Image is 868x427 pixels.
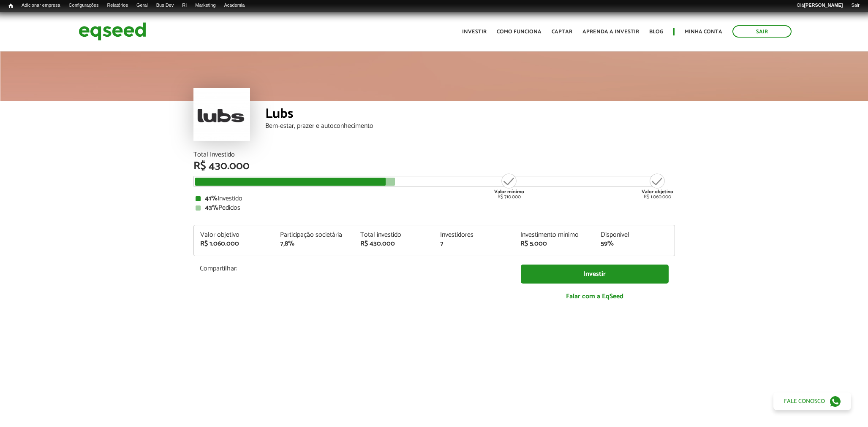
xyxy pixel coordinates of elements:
a: Minha conta [685,29,722,35]
a: Configurações [65,2,103,9]
a: Adicionar empresa [17,2,65,9]
div: Investido [196,195,673,202]
a: Falar com a EqSeed [521,288,669,305]
a: Bus Dev [152,2,178,9]
a: Marketing [191,2,220,9]
div: R$ 430.000 [193,161,675,172]
a: Captar [552,29,572,35]
a: Sair [732,25,792,38]
a: Olá[PERSON_NAME] [792,2,847,9]
img: EqSeed [79,20,146,43]
div: Participação societária [280,232,348,238]
div: Bem-estar, prazer e autoconhecimento [265,123,675,130]
a: Blog [649,29,663,35]
div: Investimento mínimo [520,232,588,238]
div: 59% [601,241,668,247]
div: 7 [440,241,508,247]
strong: 41% [205,193,218,204]
a: Geral [132,2,152,9]
div: Disponível [601,232,668,238]
a: Investir [521,265,669,284]
a: Aprenda a investir [582,29,639,35]
p: Compartilhar: [200,265,508,273]
div: R$ 710.000 [493,173,525,200]
a: Investir [462,29,487,35]
div: Lubs [265,107,675,123]
strong: Valor objetivo [642,188,673,196]
strong: [PERSON_NAME] [804,3,843,8]
div: Total Investido [193,151,675,158]
div: R$ 430.000 [360,241,428,247]
div: R$ 5.000 [520,241,588,247]
a: Fale conosco [773,392,851,410]
a: Academia [220,2,249,9]
div: Pedidos [196,205,673,211]
div: 7,8% [280,241,348,247]
strong: 43% [205,202,218,213]
a: Relatórios [103,2,132,9]
div: R$ 1.060.000 [200,241,268,247]
span: Início [8,3,13,9]
div: Valor objetivo [200,232,268,238]
a: Como funciona [497,29,541,35]
strong: Valor mínimo [494,188,524,196]
a: Início [4,2,17,10]
div: R$ 1.060.000 [642,173,673,200]
div: Total investido [360,232,428,238]
div: Investidores [440,232,508,238]
a: Sair [847,2,864,9]
a: RI [178,2,191,9]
